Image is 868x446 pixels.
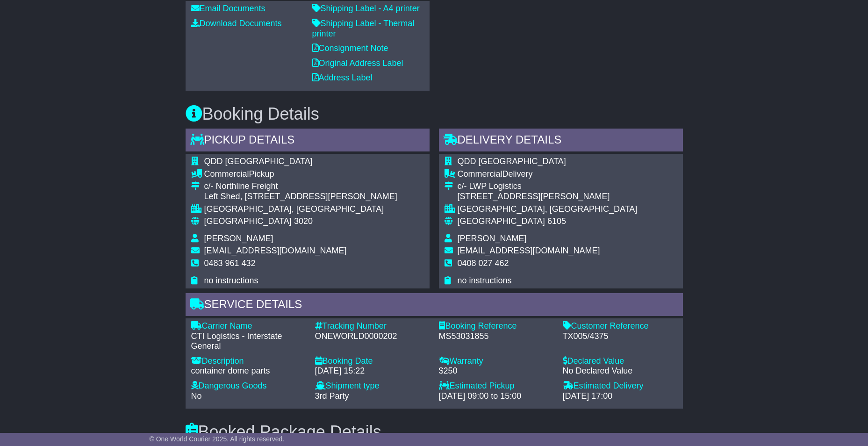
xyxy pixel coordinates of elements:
[563,391,677,402] div: [DATE] 17:00
[150,435,285,443] span: © One World Courier 2025. All rights reserved.
[439,321,553,331] div: Booking Reference
[312,19,415,38] a: Shipping Label - Thermal printer
[563,356,677,367] div: Declared Value
[439,381,553,391] div: Estimated Pickup
[563,321,677,331] div: Customer Reference
[204,157,313,166] span: QDD [GEOGRAPHIC_DATA]
[458,157,566,166] span: QDD [GEOGRAPHIC_DATA]
[191,391,202,401] span: No
[458,234,527,243] span: [PERSON_NAME]
[204,204,397,215] div: [GEOGRAPHIC_DATA], [GEOGRAPHIC_DATA]
[315,356,430,367] div: Booking Date
[439,356,553,367] div: Warranty
[458,259,509,268] span: 0408 027 462
[315,366,430,376] div: [DATE] 15:22
[186,129,430,154] div: Pickup Details
[186,293,683,318] div: Service Details
[204,192,397,202] div: Left Shed, [STREET_ADDRESS][PERSON_NAME]
[191,366,306,376] div: container dome parts
[204,246,347,255] span: [EMAIL_ADDRESS][DOMAIN_NAME]
[458,169,638,180] div: Delivery
[312,73,373,82] a: Address Label
[458,216,545,226] span: [GEOGRAPHIC_DATA]
[204,216,292,226] span: [GEOGRAPHIC_DATA]
[563,366,677,376] div: No Declared Value
[458,246,600,255] span: [EMAIL_ADDRESS][DOMAIN_NAME]
[458,192,638,202] div: [STREET_ADDRESS][PERSON_NAME]
[186,105,683,123] h3: Booking Details
[312,58,403,68] a: Original Address Label
[204,234,273,243] span: [PERSON_NAME]
[204,181,397,192] div: c/- Northline Freight
[312,43,388,53] a: Consignment Note
[547,216,566,226] span: 6105
[191,381,306,391] div: Dangerous Goods
[458,276,512,285] span: no instructions
[458,204,638,215] div: [GEOGRAPHIC_DATA], [GEOGRAPHIC_DATA]
[312,4,420,13] a: Shipping Label - A4 printer
[315,331,430,342] div: ONEWORLD0000202
[439,331,553,342] div: MS53031855
[315,381,430,391] div: Shipment type
[191,4,265,13] a: Email Documents
[563,381,677,391] div: Estimated Delivery
[191,356,306,367] div: Description
[204,276,258,285] span: no instructions
[294,216,313,226] span: 3020
[186,423,683,441] h3: Booked Package Details
[563,331,677,342] div: TX005/4375
[204,169,397,180] div: Pickup
[315,321,430,331] div: Tracking Number
[458,169,502,179] span: Commercial
[439,391,553,402] div: [DATE] 09:00 to 15:00
[458,181,638,192] div: c/- LWP Logistics
[191,19,282,28] a: Download Documents
[191,321,306,331] div: Carrier Name
[439,129,683,154] div: Delivery Details
[191,331,306,352] div: CTI Logistics - Interstate General
[204,169,249,179] span: Commercial
[439,366,553,376] div: $250
[204,259,256,268] span: 0483 961 432
[315,391,349,401] span: 3rd Party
